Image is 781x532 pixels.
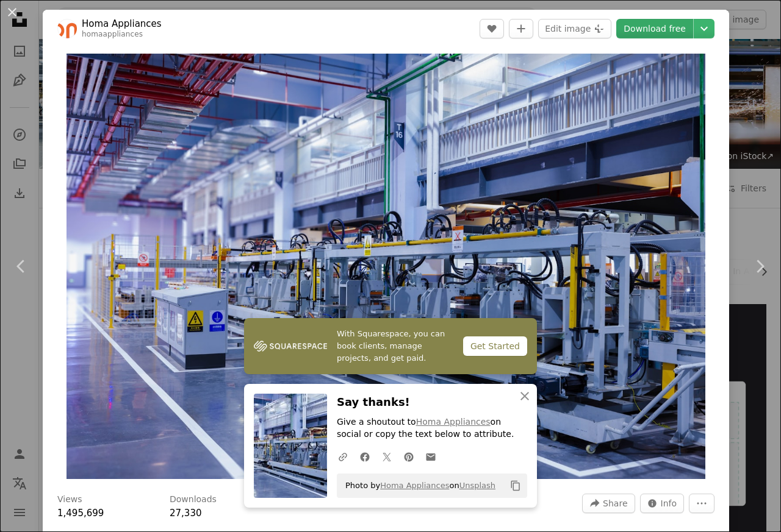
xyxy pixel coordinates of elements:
[337,328,453,364] span: With Squarespace, you can book clients, manage projects, and get paid.
[57,508,104,519] span: 1,495,699
[509,19,533,38] button: Add to Collection
[420,444,442,469] a: Share over email
[398,444,420,469] a: Share on Pinterest
[57,19,77,38] img: Go to Homa Appliances's profile
[738,208,781,325] a: Next
[538,19,611,38] button: Edit image
[337,416,527,441] p: Give a shoutout to on social or copy the text below to attribute.
[339,476,495,495] span: Photo by on
[244,318,537,374] a: With Squarespace, you can book clients, manage projects, and get paid.Get Started
[694,19,714,38] button: Choose download size
[170,508,202,519] span: 27,330
[82,30,143,38] a: homaappliances
[463,336,527,356] div: Get Started
[640,494,685,513] button: Stats about this image
[67,54,705,479] button: Zoom in on this image
[480,19,504,38] button: Like
[616,19,693,38] a: Download free
[661,494,677,512] span: Info
[337,394,527,411] h3: Say thanks!
[82,18,162,30] a: Homa Appliances
[582,494,635,513] button: Share this image
[603,494,627,512] span: Share
[254,337,327,355] img: file-1747939142011-51e5cc87e3c9
[689,494,714,513] button: More Actions
[459,481,495,490] a: Unsplash
[380,481,449,490] a: Homa Appliances
[170,494,217,506] h3: Downloads
[354,444,376,469] a: Share on Facebook
[376,444,398,469] a: Share on Twitter
[67,54,705,479] img: a large machine in a large building
[416,417,491,427] a: Homa Appliances
[505,475,526,496] button: Copy to clipboard
[57,494,82,506] h3: Views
